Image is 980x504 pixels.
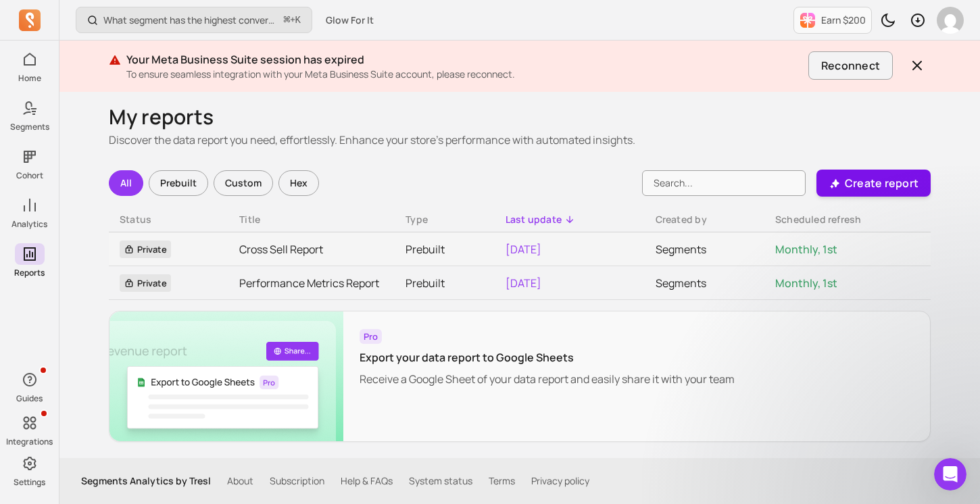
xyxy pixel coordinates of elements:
[793,7,872,34] button: Earn $200
[506,275,634,291] p: [DATE]
[845,175,918,191] p: Create report
[126,51,803,68] p: Your Meta Business Suite session has expired
[18,73,41,84] p: Home
[109,311,343,441] img: Google sheet banner
[395,207,495,232] th: Toggle SortBy
[283,12,291,29] kbd: ⌘
[284,13,301,27] span: +
[531,474,589,488] a: Privacy policy
[14,268,45,278] p: Reports
[775,242,837,257] span: Monthly, 1st
[16,393,43,404] p: Guides
[270,474,324,488] a: Subscription
[360,329,382,344] span: Pro
[6,436,53,447] p: Integrations
[16,170,43,181] p: Cohort
[278,170,319,196] div: Hex
[109,132,931,148] p: Discover the data report you need, effortlessly. Enhance your store's performance with automated ...
[360,371,735,387] p: Receive a Google Sheet of your data report and easily share it with your team
[645,207,764,232] th: Toggle SortBy
[506,241,634,257] p: [DATE]
[81,474,211,488] p: Segments Analytics by Tresl
[875,7,902,34] button: Toggle dark mode
[489,474,515,488] a: Terms
[764,207,931,232] th: Toggle SortBy
[341,474,393,488] a: Help & FAQs
[645,232,764,266] td: Segments
[109,105,931,129] h1: My reports
[214,170,273,196] div: Custom
[642,170,806,196] input: Search
[808,51,893,80] button: Reconnect
[10,122,49,132] p: Segments
[318,8,382,32] button: Glow For It
[228,207,395,232] th: Toggle SortBy
[120,274,171,292] span: Private
[239,241,384,257] a: Cross Sell Report
[495,207,645,232] th: Toggle SortBy
[149,170,208,196] div: Prebuilt
[239,275,384,291] a: Performance Metrics Report
[395,266,495,300] td: Prebuilt
[409,474,472,488] a: System status
[109,207,228,232] th: Toggle SortBy
[506,213,634,226] div: Last update
[76,7,312,33] button: What segment has the highest conversion rate in a campaign?⌘+K
[937,7,964,34] img: avatar
[295,15,301,26] kbd: K
[120,241,171,258] span: Private
[227,474,253,488] a: About
[395,232,495,266] td: Prebuilt
[775,276,837,291] span: Monthly, 1st
[821,14,866,27] p: Earn $200
[14,477,45,488] p: Settings
[11,219,47,230] p: Analytics
[109,170,143,196] div: All
[645,266,764,300] td: Segments
[934,458,966,490] iframe: Intercom live chat
[360,349,735,366] p: Export your data report to Google Sheets
[326,14,374,27] span: Glow For It
[126,68,803,81] p: To ensure seamless integration with your Meta Business Suite account, please reconnect.
[103,14,278,27] p: What segment has the highest conversion rate in a campaign?
[15,366,45,407] button: Guides
[816,170,931,197] button: Create report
